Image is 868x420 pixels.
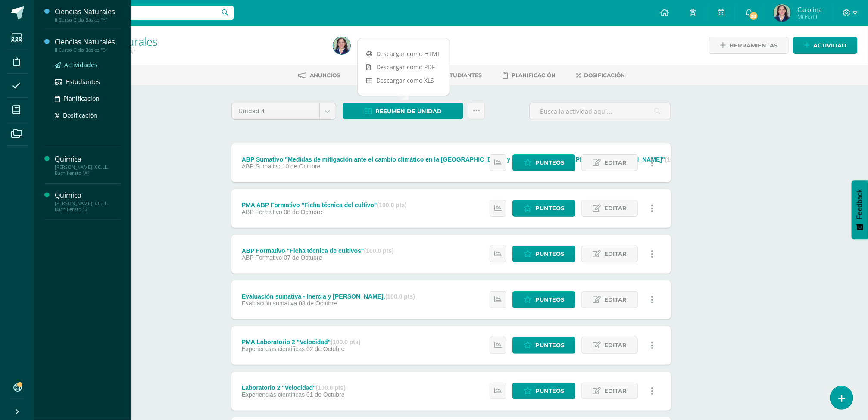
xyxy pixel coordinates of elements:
[604,292,627,308] span: Editar
[852,180,868,239] button: Feedback - Mostrar encuesta
[63,111,97,119] span: Dosificación
[797,5,822,14] span: Carolina
[55,37,120,47] div: Ciencias Naturales
[284,208,322,215] span: 08 de Octubre
[604,200,627,216] span: Editar
[358,60,450,74] a: Descargar como PDF
[282,163,321,170] span: 10 de Octubre
[67,35,323,47] h1: Ciencias Naturales
[512,200,575,217] a: Punteos
[375,103,442,119] span: Resumen de unidad
[232,103,336,119] a: Unidad 4
[55,77,120,87] a: Estudiantes
[242,339,361,345] div: PMA Laboratorio 2 "Velocidad"
[55,190,120,200] div: Química
[242,345,305,352] span: Experiencias científicas
[306,391,345,398] span: 01 de Octubre
[512,383,575,399] a: Punteos
[242,254,282,261] span: ABP Formativo
[443,72,482,78] span: Estudiantes
[813,37,846,53] span: Actividad
[242,247,394,254] div: ABP Formativo "Ficha técnica de cultivos"
[242,293,415,300] div: Evaluación sumativa - Inercia y [PERSON_NAME].
[856,189,864,219] span: Feedback
[512,154,575,171] a: Punteos
[242,391,305,398] span: Experiencias científicas
[604,383,627,399] span: Editar
[66,78,100,86] span: Estudiantes
[55,60,120,70] a: Actividades
[503,68,556,82] a: Planificación
[67,47,323,56] div: II Curso Ciclo Básico 'A'
[316,384,346,391] strong: (100.0 pts)
[535,292,564,308] span: Punteos
[55,47,120,53] div: II Curso Ciclo Básico "B"
[331,339,360,345] strong: (100.0 pts)
[55,154,120,176] a: Química[PERSON_NAME]. CC.LL. Bachillerato "A"
[55,164,120,176] div: [PERSON_NAME]. CC.LL. Bachillerato "A"
[512,72,556,78] span: Planificación
[774,4,791,22] img: 0e4f86142828c9c674330d8c6b666712.png
[238,103,313,119] span: Unidad 4
[535,246,564,262] span: Punteos
[430,68,482,82] a: Estudiantes
[242,300,297,307] span: Evaluación sumativa
[310,72,340,78] span: Anuncios
[512,291,575,308] a: Punteos
[55,7,120,23] a: Ciencias NaturalesII Curso Ciclo Básico "A"
[797,13,822,20] span: Mi Perfil
[343,103,463,119] a: Resumen de unidad
[55,110,120,120] a: Dosificación
[55,190,120,212] a: Química[PERSON_NAME]. CC.LL. Bachillerato "B"
[242,156,695,163] div: ABP Sumativo "Medidas de mitigación ante el cambio climático en la [GEOGRAPHIC_DATA] y campus del...
[709,37,789,54] a: Herramientas
[64,61,97,69] span: Actividades
[749,11,759,21] span: 28
[284,254,322,261] span: 07 de Octubre
[358,74,450,87] a: Descargar como XLS
[604,155,627,171] span: Editar
[576,68,625,82] a: Dosificación
[306,345,345,352] span: 02 de Octubre
[242,202,407,208] div: PMA ABP Formativo "Ficha técnica del cultivo"
[535,155,564,171] span: Punteos
[793,37,858,54] a: Actividad
[535,337,564,353] span: Punteos
[55,93,120,103] a: Planificación
[333,37,350,54] img: 0e4f86142828c9c674330d8c6b666712.png
[55,17,120,23] div: II Curso Ciclo Básico "A"
[55,7,120,17] div: Ciencias Naturales
[242,163,281,170] span: ABP Sumativo
[55,37,120,53] a: Ciencias NaturalesII Curso Ciclo Básico "B"
[242,384,346,391] div: Laboratorio 2 "Velocidad"
[364,247,394,254] strong: (100.0 pts)
[358,47,450,60] a: Descargar como HTML
[298,68,340,82] a: Anuncios
[63,94,100,103] span: Planificación
[55,200,120,212] div: [PERSON_NAME]. CC.LL. Bachillerato "B"
[535,200,564,216] span: Punteos
[385,293,415,300] strong: (100.0 pts)
[512,246,575,262] a: Punteos
[604,246,627,262] span: Editar
[40,6,234,20] input: Busca un usuario...
[729,37,777,53] span: Herramientas
[299,300,337,307] span: 03 de Octubre
[242,208,282,215] span: ABP Formativo
[535,383,564,399] span: Punteos
[55,154,120,164] div: Química
[604,337,627,353] span: Editar
[512,337,575,354] a: Punteos
[530,103,671,120] input: Busca la actividad aquí...
[377,202,407,208] strong: (100.0 pts)
[584,72,625,78] span: Dosificación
